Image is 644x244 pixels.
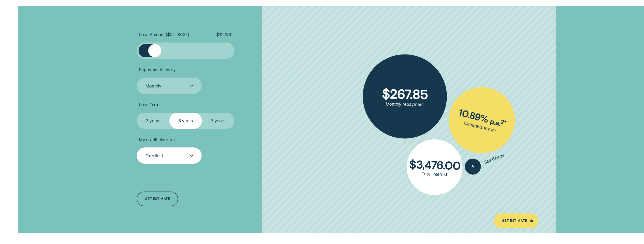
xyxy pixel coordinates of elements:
a: Get Estimate [494,213,538,228]
span: Loan Amount ( $5k - $63k ) [139,32,189,37]
span: My credit history is [139,137,177,142]
span: Repayments every [139,67,176,72]
label: 3 years [137,113,169,129]
span: Loan Term [139,102,159,107]
span: See details [483,152,505,165]
div: Excellent [145,153,163,159]
label: 5 years [169,113,202,129]
button: See details [463,147,507,177]
div: Monthly [145,83,161,89]
span: $ 12,000 [216,32,233,37]
a: Get estimate [137,192,178,206]
label: 7 years [202,113,234,129]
